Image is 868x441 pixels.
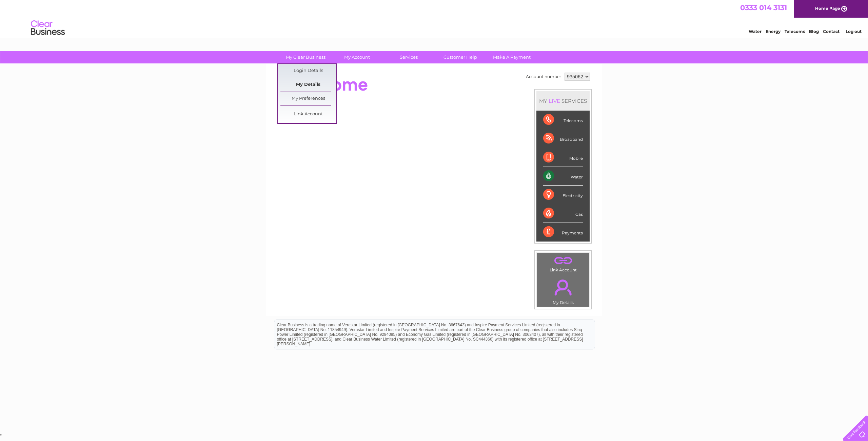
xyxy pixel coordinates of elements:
[537,274,589,307] td: My Details
[740,3,787,12] a: 0333 014 3131
[539,275,587,299] a: .
[329,51,385,63] a: My Account
[381,51,437,63] a: Services
[278,51,334,63] a: My Clear Business
[543,204,583,223] div: Gas
[547,98,561,104] div: LIVE
[280,78,336,92] a: My Details
[846,29,862,34] a: Log out
[539,255,587,267] a: .
[274,4,595,33] div: Clear Business is a trading name of Verastar Limited (registered in [GEOGRAPHIC_DATA] No. 3667643...
[31,18,65,38] img: logo.png
[524,71,563,82] td: Account number
[766,29,781,34] a: Energy
[749,29,762,34] a: Water
[432,51,488,63] a: Customer Help
[543,167,583,186] div: Water
[536,91,590,111] div: MY SERVICES
[543,129,583,148] div: Broadband
[543,223,583,241] div: Payments
[280,64,336,78] a: Login Details
[543,186,583,204] div: Electricity
[823,29,840,34] a: Contact
[543,148,583,167] div: Mobile
[809,29,819,34] a: Blog
[537,253,589,274] td: Link Account
[280,92,336,106] a: My Preferences
[280,108,336,121] a: Link Account
[785,29,805,34] a: Telecoms
[543,111,583,129] div: Telecoms
[484,51,540,63] a: Make A Payment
